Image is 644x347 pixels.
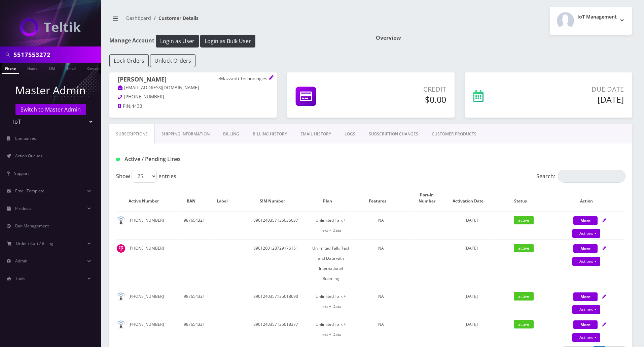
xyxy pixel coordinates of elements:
img: Active / Pending Lines [116,158,120,161]
a: PIN: [118,103,132,110]
nav: breadcrumb [109,11,366,30]
img: default.png [117,216,125,225]
img: default.png [117,292,125,301]
button: More [573,216,598,225]
a: SIM [45,63,58,73]
span: Tools [15,276,25,281]
a: Email [63,63,79,73]
a: Dashboard [126,15,151,21]
input: Search in Company [13,48,99,61]
a: Shipping Information [155,124,216,144]
h1: Active / Pending Lines [116,156,279,162]
span: active [514,244,534,252]
h2: IoT Management [577,14,617,20]
td: 8901240357135018377 [241,316,311,343]
td: Unlimited Talk + Text + Data [312,316,350,343]
select: Showentries [132,170,157,183]
th: Active Number: activate to sort column ascending [117,185,177,211]
th: Activation Date: activate to sort column ascending [450,185,493,211]
button: Unlock Orders [150,54,195,67]
img: default.png [117,320,125,329]
button: More [573,292,598,301]
button: Login as Bulk User [200,35,255,48]
span: Companies [15,135,36,141]
td: Unlimited Talk + Text + Data [312,288,350,315]
td: 8901240357135018690 [241,288,311,315]
td: [PHONE_NUMBER] [117,212,177,239]
td: NA [351,212,411,239]
td: [PHONE_NUMBER] [117,240,177,287]
th: Label: activate to sort column ascending [212,185,240,211]
span: 4433 [132,103,142,109]
span: Email Template [15,188,44,194]
p: eMazzanti Technologies [217,76,269,82]
a: Login as Bulk User [200,37,255,44]
td: [PHONE_NUMBER] [117,288,177,315]
a: CUSTOMER PRODUCTS [425,124,483,144]
span: active [514,292,534,301]
p: Credit [362,84,446,94]
span: Order / Cart / Billing [16,241,53,246]
td: NA [351,288,411,315]
a: Name [24,63,41,73]
label: Show entries [116,170,176,183]
a: LOGS [338,124,362,144]
td: 987654321 [178,288,211,315]
a: EMAIL HISTORY [294,124,338,144]
th: Port-In Number: activate to sort column ascending [412,185,449,211]
span: [DATE] [465,293,478,299]
a: Switch to Master Admin [15,104,86,115]
td: [PHONE_NUMBER] [117,316,177,343]
a: Company [84,63,106,73]
label: Search: [536,170,625,183]
span: Support [14,170,29,176]
button: IoT Management [550,7,632,35]
h1: Overview [376,35,632,41]
a: SUBSCRIPTION CHANGES [362,124,425,144]
span: Action Queues [15,153,42,159]
td: Unlimited Talk, Text and Data with International Roaming [312,240,350,287]
span: [DATE] [465,245,478,251]
button: Login as User [156,35,199,48]
span: [PHONE_NUMBER] [124,94,164,100]
button: More [573,320,598,329]
a: [EMAIL_ADDRESS][DOMAIN_NAME] [118,85,199,91]
a: Phone [2,63,19,74]
span: Products [15,206,32,211]
span: Ban Management [15,223,49,229]
span: [DATE] [465,217,478,223]
h1: Manage Account [109,35,366,48]
p: Due Date [527,84,624,94]
img: IoT [20,18,81,36]
td: 8901240357135035637 [241,212,311,239]
th: BAN: activate to sort column ascending [178,185,211,211]
span: active [514,320,534,328]
td: 987654321 [178,316,211,343]
td: 8901260128729176151 [241,240,311,287]
a: Billing History [246,124,294,144]
th: Action: activate to sort column ascending [554,185,625,211]
span: Admin [15,258,27,264]
button: More [573,244,598,253]
a: Subscriptions [109,124,155,144]
td: NA [351,316,411,343]
h5: $0.00 [362,94,446,104]
th: Features: activate to sort column ascending [351,185,411,211]
a: Billing [216,124,246,144]
h1: [PERSON_NAME] [118,76,269,84]
td: NA [351,240,411,287]
td: Unlimited Talk + Text + Data [312,212,350,239]
a: Actions [572,333,600,342]
li: Customer Details [151,14,199,22]
span: active [514,216,534,224]
h5: [DATE] [527,94,624,104]
input: Search: [558,170,625,183]
span: [DATE] [465,321,478,327]
a: Login as User [154,37,200,44]
a: Actions [572,229,600,238]
th: Status: activate to sort column ascending [494,185,554,211]
button: Lock Orders [109,54,149,67]
a: Actions [572,257,600,266]
a: Actions [572,305,600,314]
